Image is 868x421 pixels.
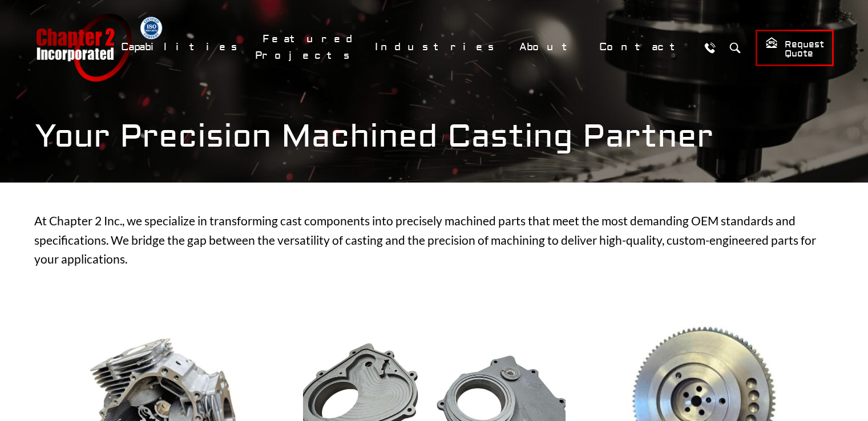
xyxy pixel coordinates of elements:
button: Search [725,37,746,58]
h1: Your Precision Machined Casting Partner [35,118,834,156]
a: Contact [592,35,694,59]
a: About [512,35,586,59]
a: Request Quote [756,30,834,66]
a: Call Us [700,37,721,58]
a: Capabilities [114,35,249,59]
p: At Chapter 2 Inc., we specialize in transforming cast components into precisely machined parts th... [34,211,834,269]
a: Chapter 2 Incorporated [35,14,132,82]
span: Request Quote [765,37,824,60]
a: Featured Projects [255,27,362,68]
a: Industries [368,35,506,59]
